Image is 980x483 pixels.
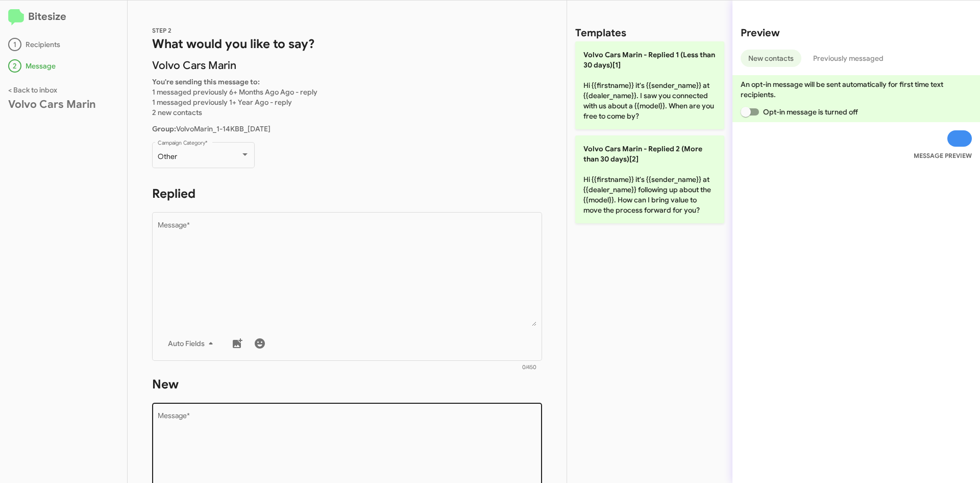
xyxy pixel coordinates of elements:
[152,98,292,107] span: 1 messaged previously 1+ Year Ago - reply
[8,99,119,109] div: Volvo Cars Marin
[152,186,542,202] h1: Replied
[8,59,119,73] div: Message
[152,87,317,97] span: 1 messaged previously 6+ Months Ago Ago - reply
[575,41,724,129] p: Hi {{firstname}} it's {{sender_name}} at {{dealer_name}}. I saw you connected with us about a {{m...
[748,50,794,67] span: New contacts
[152,27,171,34] span: STEP 2
[914,151,972,161] small: MESSAGE PREVIEW
[8,38,21,51] div: 1
[8,9,119,26] h2: Bitesize
[8,85,57,95] a: < Back to inbox
[763,106,858,118] span: Opt-in message is turned off
[575,25,626,41] h2: Templates
[8,9,24,26] img: logo-minimal.svg
[741,79,972,100] p: An opt-in message will be sent automatically for first time text recipients.
[152,376,542,393] h1: New
[152,36,542,52] h1: What would you like to say?
[8,59,21,73] div: 2
[152,77,260,86] b: You're sending this message to:
[152,124,271,133] span: VolvoMarin_1-14KBB_[DATE]
[160,334,225,353] button: Auto Fields
[152,108,202,117] span: 2 new contacts
[158,152,177,161] span: Other
[583,144,702,164] span: Volvo Cars Marin - Replied 2 (More than 30 days)[2]
[741,50,801,67] button: New contacts
[575,135,724,223] p: Hi {{firstname}} it's {{sender_name}} at {{dealer_name}} following up about the {{model}}. How ca...
[8,38,119,51] div: Recipients
[741,25,972,41] h2: Preview
[168,334,217,353] span: Auto Fields
[805,50,891,67] button: Previously messaged
[813,50,884,67] span: Previously messaged
[522,364,536,371] mat-hint: 0/450
[152,124,176,133] b: Group:
[152,60,542,71] p: Volvo Cars Marin
[583,50,715,70] span: Volvo Cars Marin - Replied 1 (Less than 30 days)[1]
